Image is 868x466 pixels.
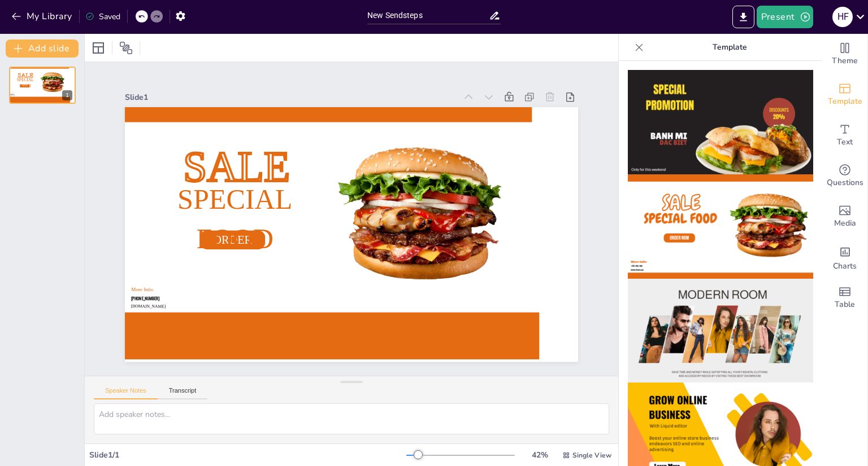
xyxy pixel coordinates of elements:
[648,34,811,61] p: Template
[572,451,611,460] span: Single View
[119,41,133,55] span: Position
[628,70,813,174] img: thumb-1.png
[835,298,855,311] span: Table
[8,7,77,25] button: My Library
[834,217,856,230] span: Media
[833,260,857,272] span: Charts
[628,174,813,279] img: thumb-2.png
[6,39,79,58] button: Add slide
[10,94,14,95] span: [PHONE_NUMBER]
[18,72,33,78] span: SALE
[526,450,553,460] div: 42 %
[832,7,853,27] div: H F
[822,196,867,237] div: Add images, graphics, shapes or video
[822,115,867,156] div: Add text boxes
[822,34,867,74] div: Change the overall theme
[828,95,862,108] span: Template
[832,6,853,28] button: H F
[94,387,158,399] button: Speaker Notes
[628,279,813,383] img: thumb-3.png
[367,7,489,24] input: Insert title
[822,74,867,115] div: Add ready made slides
[827,177,863,189] span: Questions
[822,278,867,318] div: Add a table
[89,450,406,460] div: Slide 1 / 1
[822,156,867,196] div: Get real-time input from your audience
[822,237,867,278] div: Add charts and graphs
[10,95,15,96] span: [DOMAIN_NAME]
[10,93,14,94] span: More Info:
[344,39,413,153] span: SALE
[158,387,208,399] button: Transcript
[85,11,120,22] div: Saved
[89,39,107,57] div: Layout
[832,55,858,67] span: Theme
[757,6,813,28] button: Present
[17,78,34,88] span: Special Food
[732,6,754,28] button: Export to PowerPoint
[9,67,76,104] div: 1
[62,90,72,100] div: 1
[837,136,853,148] span: Text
